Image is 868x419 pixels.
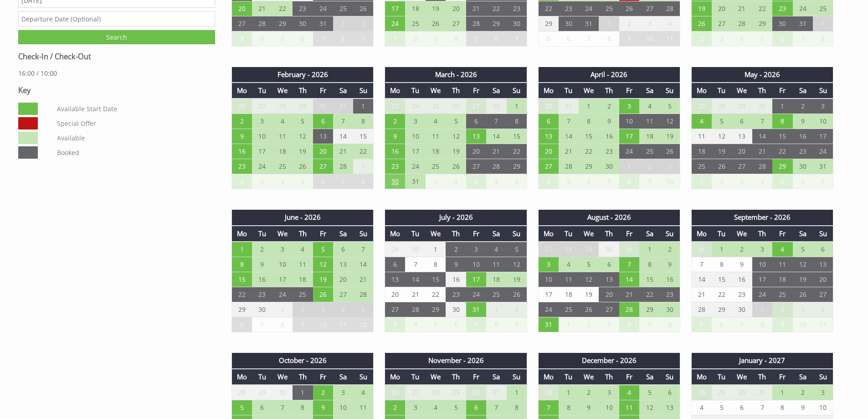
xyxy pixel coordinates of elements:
td: 27 [446,16,466,31]
td: 28 [752,159,772,174]
td: 23 [293,1,313,16]
td: 7 [486,114,506,129]
td: 24 [405,98,425,114]
td: 22 [486,1,506,16]
td: 31 [333,98,353,114]
td: 5 [712,114,732,129]
td: 29 [579,159,599,174]
td: 14 [486,129,506,144]
td: 6 [313,114,333,129]
td: 11 [639,114,659,129]
td: 4 [486,174,506,189]
td: 1 [507,98,527,114]
td: 1 [813,16,833,31]
td: 26 [232,98,252,114]
th: Mo [385,83,405,98]
td: 6 [486,31,506,46]
td: 10 [619,114,639,129]
td: 8 [813,31,833,46]
td: 21 [559,144,579,159]
td: 30 [793,159,813,174]
td: 1 [579,98,599,114]
th: We [732,83,752,98]
td: 24 [793,1,813,16]
th: Mo [691,83,711,98]
th: Th [293,83,313,98]
td: 16 [599,129,619,144]
td: 4 [426,114,446,129]
td: 5 [272,31,293,46]
th: Mo [232,226,252,242]
dd: Special Offer [55,117,213,129]
td: 5 [293,114,313,129]
th: Mo [232,83,252,98]
td: 4 [446,31,466,46]
td: 3 [619,98,639,114]
td: 14 [752,129,772,144]
td: 4 [660,16,680,31]
td: 31 [793,16,813,31]
td: 20 [712,1,732,16]
td: 7 [813,174,833,189]
dd: Available [55,132,213,144]
td: 8 [772,114,792,129]
td: 19 [660,129,680,144]
td: 30 [538,98,558,114]
td: 23 [385,98,405,114]
td: 23 [507,1,527,16]
td: 15 [579,129,599,144]
td: 3 [232,31,252,46]
td: 29 [486,16,506,31]
td: 14 [559,129,579,144]
th: Su [507,83,527,98]
td: 19 [446,144,466,159]
td: 28 [272,98,293,114]
th: Th [752,83,772,98]
td: 5 [660,98,680,114]
td: 11 [691,129,711,144]
td: 8 [579,114,599,129]
th: July - 2026 [385,210,527,225]
td: 24 [252,159,272,174]
dd: Available Start Date [55,103,213,115]
th: Sa [333,83,353,98]
td: 2 [232,174,252,189]
td: 20 [313,144,333,159]
td: 28 [486,98,506,114]
td: 3 [252,174,272,189]
td: 22 [272,1,293,16]
th: Su [660,83,680,98]
td: 9 [599,114,619,129]
td: 27 [313,159,333,174]
td: 25 [333,1,353,16]
td: 2 [405,31,425,46]
td: 30 [752,98,772,114]
td: 26 [293,159,313,174]
td: 6 [538,114,558,129]
th: Th [599,83,619,98]
h3: Key [18,85,215,95]
td: 26 [660,144,680,159]
td: 21 [252,1,272,16]
td: 22 [752,1,772,16]
td: 10 [813,114,833,129]
td: 6 [293,31,313,46]
td: 30 [507,16,527,31]
td: 3 [639,16,659,31]
td: 8 [333,31,353,46]
th: Fr [466,83,486,98]
td: 22 [507,144,527,159]
td: 1 [426,174,446,189]
td: 15 [507,129,527,144]
td: 28 [466,16,486,31]
th: Tu [405,83,425,98]
td: 12 [446,129,466,144]
td: 30 [559,16,579,31]
td: 15 [772,129,792,144]
td: 9 [385,129,405,144]
td: 11 [426,129,446,144]
td: 30 [385,174,405,189]
td: 28 [333,159,353,174]
td: 25 [405,16,425,31]
th: Tu [252,83,272,98]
